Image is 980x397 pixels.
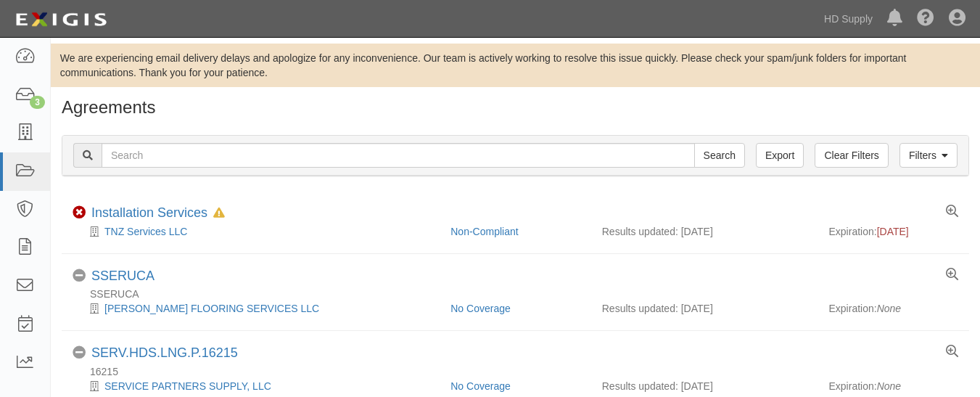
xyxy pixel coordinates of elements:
[104,226,187,237] a: TNZ Services LLC
[829,224,959,239] div: Expiration:
[602,379,807,393] div: Results updated: [DATE]
[104,380,271,392] a: SERVICE PARTNERS SUPPLY, LLC
[450,226,518,237] a: Non-Compliant
[62,98,969,117] h1: Agreements
[73,364,969,379] div: 16215
[877,303,901,314] em: None
[73,269,86,282] i: No Coverage
[91,269,155,283] a: SSERUCA
[899,143,958,168] a: Filters
[877,380,901,392] em: None
[829,301,959,316] div: Expiration:
[73,287,969,301] div: SSERUCA
[694,143,745,168] input: Search
[829,379,959,393] div: Expiration:
[91,345,238,360] a: SERV.HDS.LNG.P.16215
[917,10,934,28] i: Help Center - Complianz
[450,303,511,314] a: No Coverage
[756,143,804,168] a: Export
[73,346,86,359] i: No Coverage
[946,345,958,359] a: View results summary
[11,7,111,33] img: logo-5460c22ac91f19d4615b14bd174203de0afe785f0fc80cf4dbbc73dc1793850b.png
[104,303,319,314] a: [PERSON_NAME] FLOORING SERVICES LLC
[102,143,695,168] input: Search
[450,380,511,392] a: No Coverage
[946,269,958,282] a: View results summary
[30,96,45,109] div: 3
[91,205,207,220] a: Installation Services
[73,206,86,219] i: Non-Compliant
[213,208,225,218] i: In Default since 08/13/2025
[73,301,440,316] div: CARRANZA FLOORING SERVICES LLC
[877,226,909,237] span: [DATE]
[817,4,880,33] a: HD Supply
[815,143,888,168] a: Clear Filters
[91,345,238,361] div: SERV.HDS.LNG.P.16215
[51,51,980,80] div: We are experiencing email delivery delays and apologize for any inconvenience. Our team is active...
[73,224,440,239] div: TNZ Services LLC
[602,301,807,316] div: Results updated: [DATE]
[91,205,225,221] div: Installation Services
[946,205,958,218] a: View results summary
[602,224,807,239] div: Results updated: [DATE]
[73,379,440,393] div: SERVICE PARTNERS SUPPLY, LLC
[91,269,155,285] div: SSERUCA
